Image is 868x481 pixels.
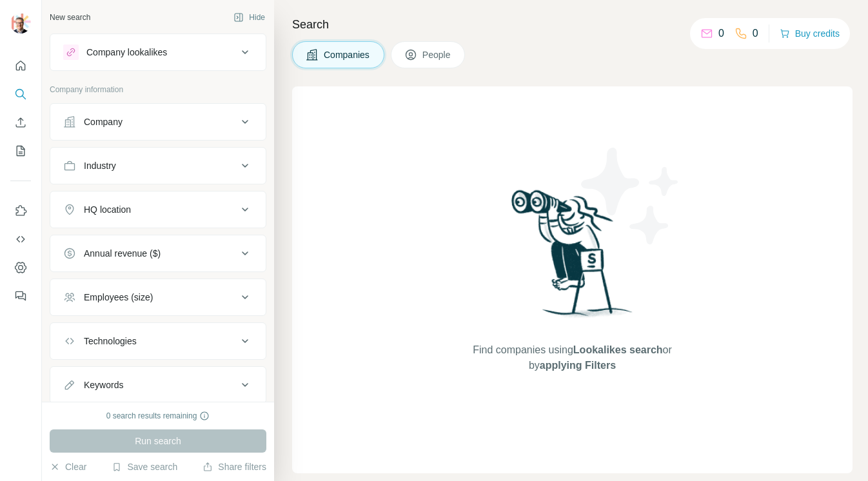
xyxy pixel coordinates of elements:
[10,54,31,77] button: Quick start
[753,26,758,41] p: 0
[10,199,31,222] button: Use Surfe on LinkedIn
[106,410,210,422] div: 0 search results remaining
[84,247,161,260] div: Annual revenue ($)
[202,460,266,473] button: Share filters
[506,186,640,330] img: Surfe Illustration - Woman searching with binoculars
[573,138,689,254] img: Surfe Illustration - Stars
[86,46,167,59] div: Company lookalikes
[573,344,663,355] span: Lookalikes search
[50,194,266,225] button: HQ location
[10,13,31,34] img: Avatar
[292,15,853,34] h4: Search
[112,460,177,473] button: Save search
[84,291,153,304] div: Employees (size)
[50,460,86,473] button: Clear
[50,369,266,400] button: Keywords
[50,12,90,23] div: New search
[50,106,266,137] button: Company
[10,83,31,106] button: Search
[50,84,266,95] p: Company information
[10,228,31,251] button: Use Surfe API
[50,238,266,269] button: Annual revenue ($)
[84,335,137,348] div: Technologies
[84,378,123,391] div: Keywords
[718,26,724,41] p: 0
[50,282,266,313] button: Employees (size)
[10,139,31,162] button: My lists
[469,342,675,373] span: Find companies using or by
[10,111,31,134] button: Enrich CSV
[224,8,274,27] button: Hide
[540,360,616,371] span: applying Filters
[10,256,31,279] button: Dashboard
[780,25,840,43] button: Buy credits
[10,284,31,308] button: Feedback
[422,48,452,61] span: People
[84,203,131,216] div: HQ location
[84,115,123,128] div: Company
[50,150,266,181] button: Industry
[84,159,116,172] div: Industry
[324,48,371,61] span: Companies
[50,37,266,68] button: Company lookalikes
[50,326,266,357] button: Technologies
